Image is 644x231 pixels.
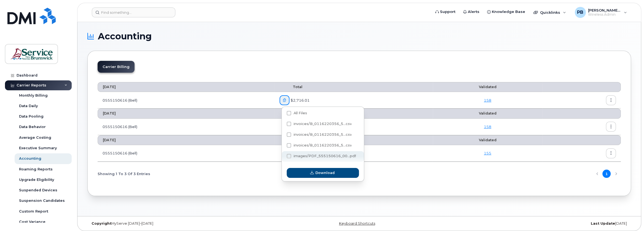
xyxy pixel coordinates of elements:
[287,123,351,127] span: invoices/B_0116220356_555150616_20082025_MOB.csv
[484,124,491,129] a: 158
[433,135,542,145] th: Validated
[289,98,310,103] span: $2,716.01
[484,151,491,155] a: 155
[280,85,302,89] span: Total
[287,155,356,159] span: images/PDF_555150616_007_0000000000.pdf
[293,143,351,147] span: invoices/B_0116220356_5...csv
[315,170,335,175] span: Download
[433,108,542,118] th: Validated
[87,221,269,226] div: MyServe [DATE]–[DATE]
[98,32,152,40] span: Accounting
[293,111,307,115] span: All Files
[98,82,275,92] th: [DATE]
[98,135,275,145] th: [DATE]
[293,122,351,126] span: invoices/B_0116220356_5...csv
[602,170,611,178] button: Page 1
[287,144,351,148] span: invoices/B_0116220356_555150616_20082025_DTL.csv
[450,221,631,226] div: [DATE]
[433,82,542,92] th: Validated
[98,92,275,108] td: 0555150616 (Bell)
[591,221,615,225] strong: Last Update
[484,98,491,102] a: 158
[293,132,351,137] span: invoices/B_0116220356_5...csv
[98,170,150,178] span: Showing 1 To 3 Of 3 Entries
[98,108,275,118] th: [DATE]
[98,145,275,162] td: 0555150616 (Bell)
[98,119,275,135] td: 0555150616 (Bell)
[280,111,302,115] span: Total
[293,154,356,158] span: images/PDF_555150616_00...pdf
[287,134,351,138] span: invoices/B_0116220356_555150616_20082025_ACC.csv
[280,138,302,142] span: Total
[339,221,375,225] a: Keyboard Shortcuts
[92,221,111,225] strong: Copyright
[287,168,359,178] button: Download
